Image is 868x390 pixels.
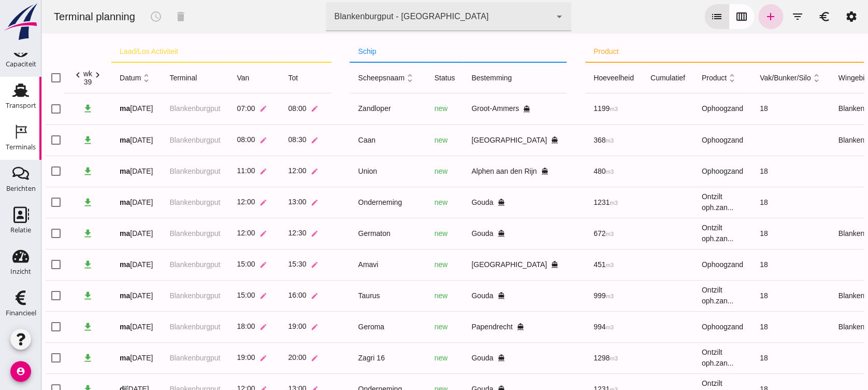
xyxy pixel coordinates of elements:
i: download [41,290,52,301]
td: Blankenbur... [788,93,847,124]
div: [DATE] [78,228,111,239]
i: filter_list [750,10,762,23]
span: 08:00 [247,104,265,112]
small: m3 [564,169,572,175]
td: Blankenburgput [120,342,187,373]
span: 08:00 [195,135,213,144]
div: Gouda [430,197,517,208]
td: Blankenbur... [788,311,847,342]
strong: ma [78,198,89,206]
td: Blankenburgput [120,311,187,342]
div: Blankenburgput - [GEOGRAPHIC_DATA] [293,10,447,23]
td: Ontzilt oph.zan... [652,218,710,249]
td: Blankenburgput [120,124,187,156]
span: 15:00 [195,260,213,268]
div: Gouda [430,228,517,239]
td: new [385,311,422,342]
span: 19:00 [195,353,213,361]
i: edit [269,261,277,269]
i: edit [218,199,226,206]
th: terminal [120,62,187,93]
td: Blankenburgput [120,249,187,280]
td: new [385,218,422,249]
div: [DATE] [78,166,111,177]
td: 18 [710,218,789,249]
td: 18 [710,342,789,373]
td: new [385,280,422,311]
span: 15:30 [247,260,265,268]
i: directions_boat [456,230,463,237]
td: new [385,93,422,124]
small: m3 [568,200,576,206]
i: download [41,166,52,177]
span: vak/bunker/silo [718,74,780,82]
td: new [385,187,422,218]
td: new [385,249,422,280]
td: new [385,342,422,373]
div: Transport [6,102,36,109]
span: 11:00 [195,166,213,175]
div: Gouda [430,353,517,364]
strong: ma [78,167,89,175]
td: new [385,124,422,156]
div: [DATE] [78,103,111,114]
i: list [669,10,682,23]
td: 1199 [544,93,601,124]
i: edit [269,136,277,144]
td: Blankenburgput [120,280,187,311]
i: directions_boat [456,199,463,206]
i: arrow_drop_down [511,10,524,23]
i: edit [218,354,226,362]
div: Zandloper [316,103,376,114]
div: Germaton [316,228,376,239]
td: Blankenburgput [120,156,187,187]
td: 994 [544,311,601,342]
small: m3 [564,324,572,330]
strong: ma [78,136,89,144]
i: edit [218,230,226,238]
div: 39 [42,78,51,86]
th: cumulatief [601,62,652,93]
i: download [41,135,52,146]
td: 18 [710,93,789,124]
div: Inzicht [10,268,31,275]
i: directions_boat [499,168,507,175]
th: status [385,62,422,93]
span: 08:30 [247,135,265,144]
div: Capaciteit [6,61,36,67]
div: Berichten [6,185,36,192]
i: unfold_more [769,73,780,83]
span: 12:00 [195,229,213,237]
i: settings [804,10,816,23]
td: Ophoogzand [652,93,710,124]
i: edit [218,136,226,144]
span: datum [78,74,110,82]
div: [DATE] [78,259,111,270]
td: Blankenbur... [788,280,847,311]
th: schip [308,41,525,62]
div: Terminals [6,144,36,150]
td: 18 [710,311,789,342]
td: 1231 [544,187,601,218]
i: download [41,197,52,208]
td: 18 [710,280,789,311]
i: unfold_more [685,73,696,83]
i: edit [269,354,277,362]
td: Blankenbur... [788,124,847,156]
i: directions_boat [456,292,463,299]
td: 18 [710,187,789,218]
i: euro [777,10,789,23]
small: m3 [564,137,572,144]
i: download [41,259,52,270]
td: 672 [544,218,601,249]
div: [DATE] [78,322,111,332]
i: edit [269,168,277,175]
td: new [385,156,422,187]
span: 16:00 [247,291,265,299]
i: download [41,228,52,239]
i: directions_boat [510,136,517,144]
td: 368 [544,124,601,156]
th: wingebied [788,62,847,93]
span: 15:00 [195,291,213,299]
small: m3 [568,106,576,112]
